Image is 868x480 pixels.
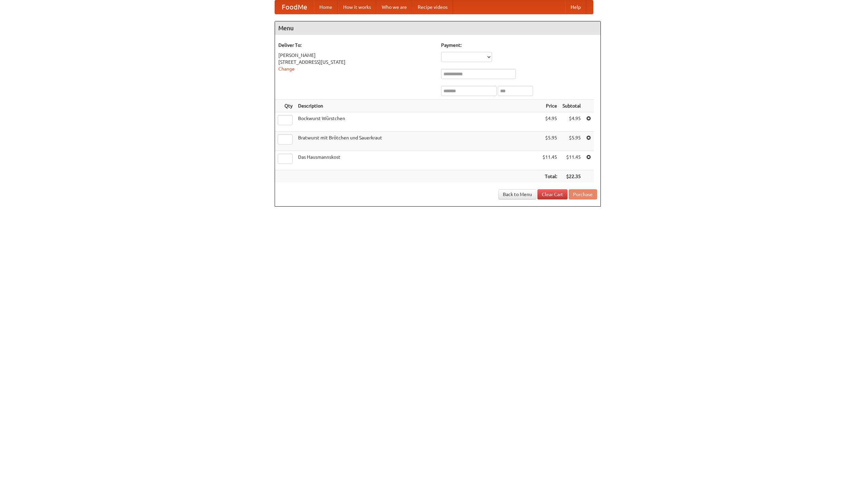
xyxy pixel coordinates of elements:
[540,151,560,170] td: $11.45
[278,42,434,49] h5: Deliver To:
[295,132,540,151] td: Bratwurst mit Brötchen und Sauerkraut
[295,100,540,112] th: Description
[338,0,376,14] a: How it works
[537,189,568,199] a: Clear Cart
[540,170,560,183] th: Total:
[569,189,597,199] button: Purchase
[275,100,295,112] th: Qty
[278,66,295,72] a: Change
[540,112,560,132] td: $4.95
[540,100,560,112] th: Price
[441,42,597,49] h5: Payment:
[560,170,584,183] th: $22.35
[540,132,560,151] td: $5.95
[275,21,600,35] h4: Menu
[278,52,434,59] div: [PERSON_NAME]
[275,0,314,14] a: FoodMe
[314,0,338,14] a: Home
[295,151,540,170] td: Das Hausmannskost
[278,59,434,65] div: [STREET_ADDRESS][US_STATE]
[565,0,586,14] a: Help
[376,0,412,14] a: Who we are
[498,189,536,199] a: Back to Menu
[560,112,584,132] td: $4.95
[560,132,584,151] td: $5.95
[560,100,584,112] th: Subtotal
[560,151,584,170] td: $11.45
[412,0,453,14] a: Recipe videos
[295,112,540,132] td: Bockwurst Würstchen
